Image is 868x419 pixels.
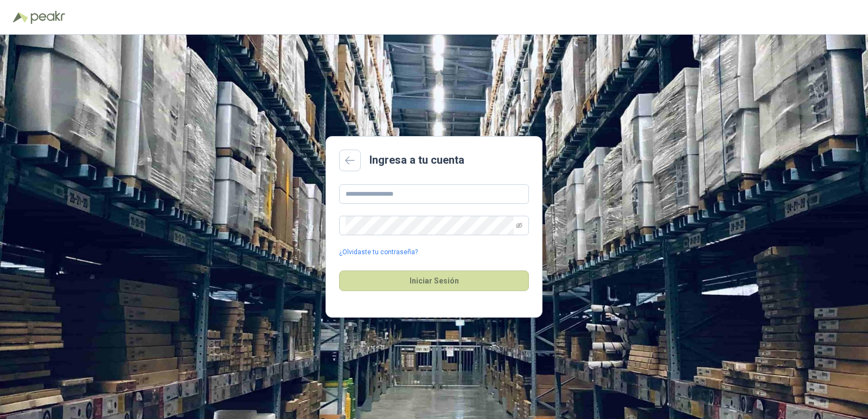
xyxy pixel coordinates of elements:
h2: Ingresa a tu cuenta [369,152,464,169]
button: Iniciar Sesión [339,270,529,291]
span: eye-invisible [516,222,522,229]
img: Logo [13,12,28,23]
img: Peakr [30,11,65,24]
a: ¿Olvidaste tu contraseña? [339,247,418,257]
